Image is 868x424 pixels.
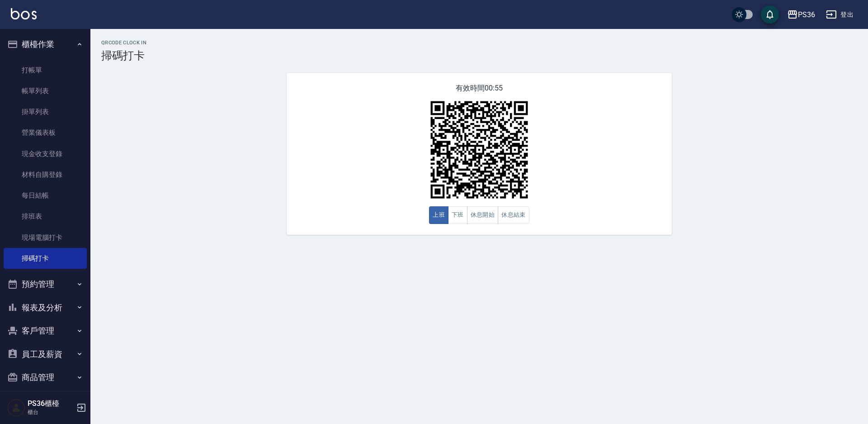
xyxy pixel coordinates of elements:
[467,206,499,224] button: 休息開始
[4,272,87,296] button: 預約管理
[101,40,857,46] h2: QRcode Clock In
[4,227,87,248] a: 現場電腦打卡
[11,8,37,19] img: Logo
[4,248,87,269] a: 掃碼打卡
[822,6,857,23] button: 登出
[448,206,467,224] button: 下班
[783,5,819,24] button: PS36
[4,389,87,413] button: 資料設定
[4,343,87,366] button: 員工及薪資
[4,33,87,56] button: 櫃檯作業
[4,185,87,206] a: 每日結帳
[4,122,87,143] a: 營業儀表板
[4,60,87,81] a: 打帳單
[28,408,74,416] p: 櫃台
[4,164,87,185] a: 材料自購登錄
[498,206,529,224] button: 休息結束
[429,206,448,224] button: 上班
[7,399,25,417] img: Person
[4,101,87,122] a: 掛單列表
[4,143,87,164] a: 現金收支登錄
[4,366,87,389] button: 商品管理
[4,296,87,319] button: 報表及分析
[798,9,815,20] div: PS36
[287,73,672,235] div: 有效時間 00:55
[761,5,779,24] button: save
[28,399,74,408] h5: PS36櫃檯
[101,49,857,62] h3: 掃碼打卡
[4,206,87,227] a: 排班表
[4,81,87,101] a: 帳單列表
[4,319,87,343] button: 客戶管理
